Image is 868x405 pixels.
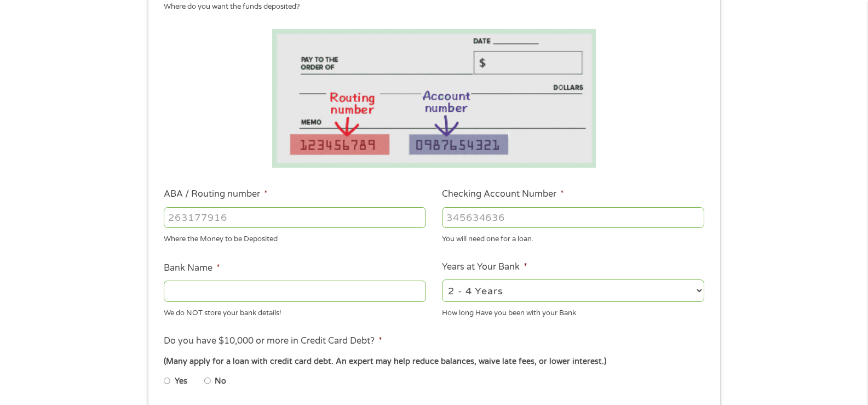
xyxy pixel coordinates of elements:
[164,263,220,274] label: Bank Name
[442,304,704,318] div: How long Have you been with your Bank
[442,207,704,228] input: 345634636
[164,207,426,228] input: 263177916
[164,304,426,318] div: We do NOT store your bank details!
[164,356,704,368] div: (Many apply for a loan with credit card debt. An expert may help reduce balances, waive late fees...
[175,375,187,387] label: Yes
[164,335,382,347] label: Do you have $10,000 or more in Credit Card Debt?
[442,230,704,245] div: You will need one for a loan.
[215,375,226,387] label: No
[442,189,564,200] label: Checking Account Number
[442,261,527,273] label: Years at Your Bank
[164,2,696,13] div: Where do you want the funds deposited?
[164,230,426,245] div: Where the Money to be Deposited
[272,29,596,168] img: Routing number location
[164,189,268,200] label: ABA / Routing number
